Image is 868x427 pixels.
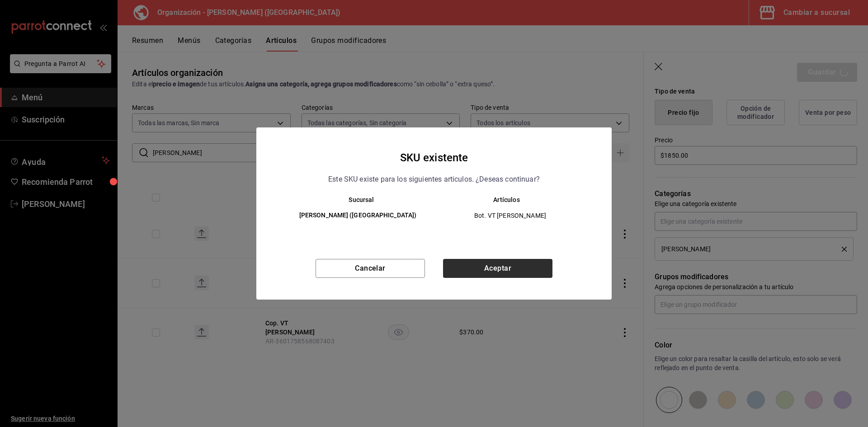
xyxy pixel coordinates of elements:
h4: SKU existente [400,149,468,166]
p: Este SKU existe para los siguientes articulos. ¿Deseas continuar? [328,174,540,185]
h6: [PERSON_NAME] ([GEOGRAPHIC_DATA]) [289,211,427,221]
span: Bot. VT [PERSON_NAME] [442,211,579,220]
button: Aceptar [443,259,552,278]
th: Artículos [434,196,594,203]
button: Cancelar [316,259,425,278]
th: Sucursal [274,196,434,203]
